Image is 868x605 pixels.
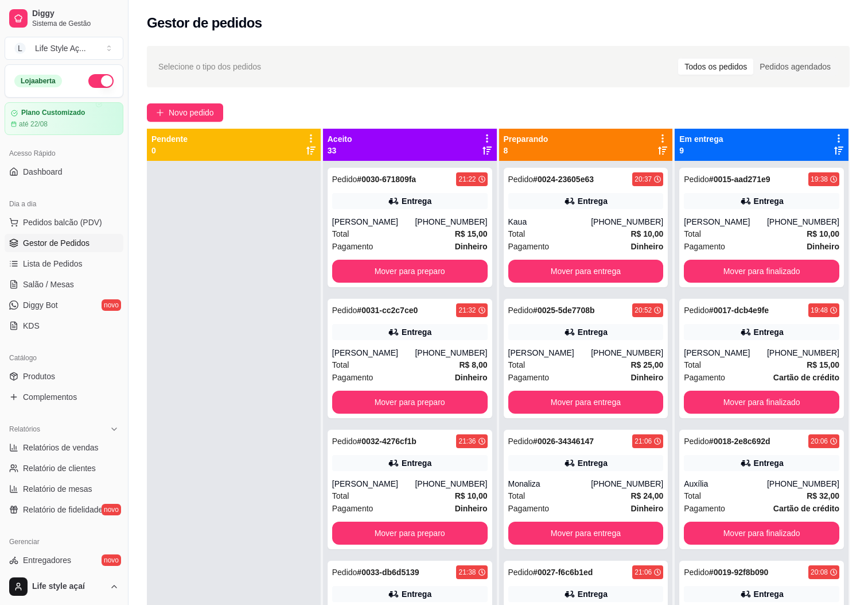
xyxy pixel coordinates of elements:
[415,216,487,228] div: [PHONE_NUMBER]
[455,504,488,513] strong: Dinheiro
[332,502,373,515] span: Pagamento
[591,347,663,359] div: [PHONE_NUMBER]
[807,229,839,238] strong: R$ 10,00
[508,240,550,253] span: Pagamento
[23,258,83,269] span: Lista de Pedidos
[5,533,123,551] div: Gerenciar
[32,9,119,19] span: Diggy
[23,320,40,332] span: KDS
[332,371,373,384] span: Pagamento
[773,504,839,513] strong: Cartão de crédito
[684,478,767,490] div: Auxília
[709,437,770,446] strong: # 0018-2e8c692d
[332,478,415,490] div: [PERSON_NAME]
[5,367,123,386] a: Produtos
[156,109,164,117] span: plus
[402,195,431,207] div: Entrega
[684,568,709,577] span: Pedido
[508,490,526,502] span: Total
[811,306,828,315] div: 19:48
[767,478,839,490] div: [PHONE_NUMBER]
[23,166,63,178] span: Dashboard
[578,457,608,469] div: Entrega
[635,568,652,577] div: 21:06
[332,391,488,414] button: Mover para preparo
[35,43,86,54] div: Life Style Aç ...
[508,216,591,228] div: Kaua
[508,359,526,371] span: Total
[23,237,89,249] span: Gestor de Pedidos
[23,463,96,474] span: Relatório de clientes
[630,373,663,382] strong: Dinheiro
[684,240,725,253] span: Pagamento
[332,216,415,228] div: [PERSON_NAME]
[508,371,550,384] span: Pagamento
[5,349,123,367] div: Catálogo
[635,437,652,446] div: 21:06
[459,360,487,369] strong: R$ 8,00
[151,133,188,145] p: Pendente
[147,103,223,122] button: Novo pedido
[332,228,349,240] span: Total
[533,568,593,577] strong: # 0027-f6c6b1ed
[5,144,123,163] div: Acesso Rápido
[773,373,839,382] strong: Cartão de crédito
[807,491,839,500] strong: R$ 32,00
[5,213,123,232] button: Pedidos balcão (PDV)
[753,59,837,75] div: Pedidos agendados
[23,279,74,290] span: Salão / Mesas
[578,588,608,600] div: Entrega
[415,478,487,490] div: [PHONE_NUMBER]
[811,568,828,577] div: 20:08
[591,478,663,490] div: [PHONE_NUMBER]
[684,260,839,283] button: Mover para finalizado
[458,306,476,315] div: 21:32
[455,242,488,251] strong: Dinheiro
[508,306,534,315] span: Pedido
[578,195,608,207] div: Entrega
[402,457,431,469] div: Entrega
[357,437,417,446] strong: # 0032-4276cf1b
[32,581,105,592] span: Life style açaí
[415,347,487,359] div: [PHONE_NUMBER]
[684,371,725,384] span: Pagamento
[807,242,839,251] strong: Dinheiro
[684,522,839,545] button: Mover para finalizado
[5,5,123,32] a: DiggySistema de Gestão
[14,43,26,54] span: L
[630,491,663,500] strong: R$ 24,00
[578,326,608,338] div: Entrega
[5,480,123,498] a: Relatório de mesas
[807,360,839,369] strong: R$ 15,00
[508,260,664,283] button: Mover para entrega
[19,120,48,129] article: até 22/08
[630,242,663,251] strong: Dinheiro
[332,175,357,184] span: Pedido
[754,326,784,338] div: Entrega
[9,425,40,434] span: Relatórios
[5,317,123,335] a: KDS
[767,347,839,359] div: [PHONE_NUMBER]
[635,306,652,315] div: 20:52
[332,490,349,502] span: Total
[332,522,488,545] button: Mover para preparo
[767,216,839,228] div: [PHONE_NUMBER]
[23,504,103,515] span: Relatório de fidelidade
[23,217,102,228] span: Pedidos balcão (PDV)
[23,299,58,311] span: Diggy Bot
[684,490,701,502] span: Total
[508,568,534,577] span: Pedido
[357,306,418,315] strong: # 0031-cc2c7ce0
[328,133,352,145] p: Aceito
[533,175,594,184] strong: # 0024-23605e63
[508,228,526,240] span: Total
[709,568,769,577] strong: # 0019-92f8b090
[332,359,349,371] span: Total
[455,373,488,382] strong: Dinheiro
[684,228,701,240] span: Total
[32,19,119,28] span: Sistema de Gestão
[709,175,770,184] strong: # 0015-aad271e9
[169,106,214,119] span: Novo pedido
[678,59,753,75] div: Todos os pedidos
[630,504,663,513] strong: Dinheiro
